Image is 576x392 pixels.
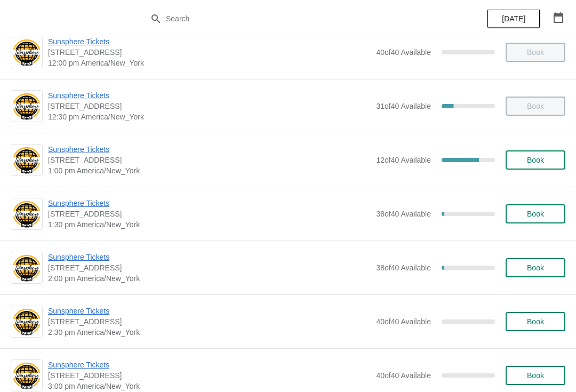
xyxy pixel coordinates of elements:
span: [STREET_ADDRESS] [48,101,371,111]
button: Book [506,258,565,277]
button: [DATE] [487,9,540,28]
span: 31 of 40 Available [376,102,431,110]
span: [STREET_ADDRESS] [48,370,371,381]
img: Sunsphere Tickets | 810 Clinch Avenue, Knoxville, TN, USA | 2:00 pm America/New_York [11,253,42,283]
span: Book [527,371,544,380]
span: Sunsphere Tickets [48,252,371,262]
span: Sunsphere Tickets [48,90,371,101]
span: 2:30 pm America/New_York [48,327,371,338]
span: 12:00 pm America/New_York [48,58,371,68]
button: Book [506,366,565,385]
span: 40 of 40 Available [376,371,431,380]
span: 38 of 40 Available [376,210,431,218]
span: [STREET_ADDRESS] [48,47,371,58]
span: 1:00 pm America/New_York [48,165,371,176]
span: Sunsphere Tickets [48,198,371,209]
button: Book [506,204,565,223]
span: [STREET_ADDRESS] [48,209,371,219]
span: 1:30 pm America/New_York [48,219,371,230]
span: Sunsphere Tickets [48,144,371,155]
span: 3:00 pm America/New_York [48,381,371,391]
img: Sunsphere Tickets | 810 Clinch Avenue, Knoxville, TN, USA | 12:30 pm America/New_York [11,92,42,121]
span: [STREET_ADDRESS] [48,316,371,327]
button: Book [506,312,565,331]
img: Sunsphere Tickets | 810 Clinch Avenue, Knoxville, TN, USA | 3:00 pm America/New_York [11,361,42,390]
img: Sunsphere Tickets | 810 Clinch Avenue, Knoxville, TN, USA | 12:00 pm America/New_York [11,38,42,67]
span: 40 of 40 Available [376,48,431,57]
button: Book [506,150,565,170]
span: 40 of 40 Available [376,317,431,326]
span: [DATE] [502,14,525,23]
span: Book [527,263,544,272]
span: Sunsphere Tickets [48,359,371,370]
span: Sunsphere Tickets [48,306,371,316]
span: 12:30 pm America/New_York [48,111,371,122]
span: [STREET_ADDRESS] [48,155,371,165]
span: [STREET_ADDRESS] [48,262,371,273]
span: 2:00 pm America/New_York [48,273,371,284]
img: Sunsphere Tickets | 810 Clinch Avenue, Knoxville, TN, USA | 1:30 pm America/New_York [11,199,42,229]
span: 12 of 40 Available [376,156,431,164]
input: Search [165,9,432,28]
span: Book [527,210,544,218]
span: Sunsphere Tickets [48,36,371,47]
span: Book [527,317,544,326]
img: Sunsphere Tickets | 810 Clinch Avenue, Knoxville, TN, USA | 1:00 pm America/New_York [11,146,42,175]
span: 38 of 40 Available [376,263,431,272]
span: Book [527,156,544,164]
img: Sunsphere Tickets | 810 Clinch Avenue, Knoxville, TN, USA | 2:30 pm America/New_York [11,307,42,337]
